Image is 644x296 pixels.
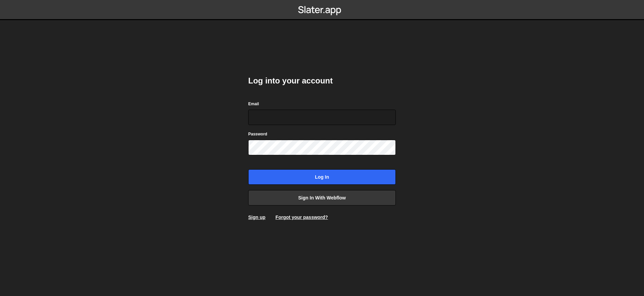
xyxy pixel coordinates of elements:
label: Password [248,131,267,137]
input: Log in [248,169,396,185]
a: Sign up [248,215,265,220]
a: Sign in with Webflow [248,190,396,205]
h2: Log into your account [248,75,396,86]
label: Email [248,101,259,107]
a: Forgot your password? [275,215,328,220]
